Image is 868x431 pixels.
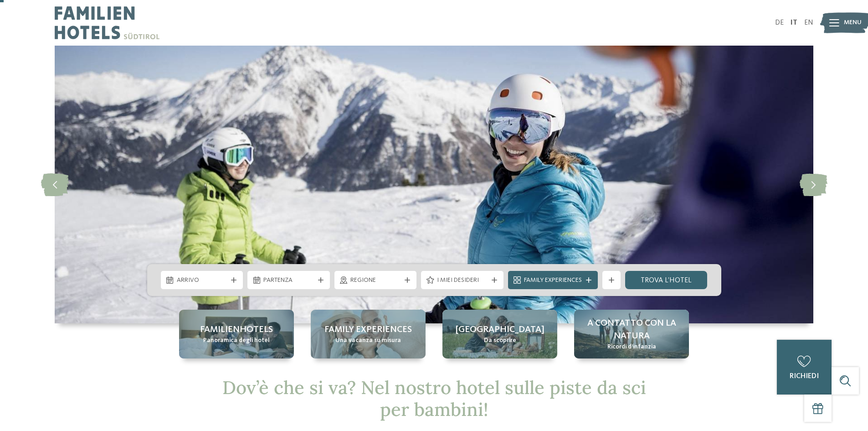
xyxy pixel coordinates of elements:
span: Regione [350,276,401,285]
span: richiedi [790,373,819,380]
a: DE [775,19,784,26]
span: Family Experiences [524,276,582,285]
span: Family experiences [324,323,412,336]
a: Hotel sulle piste da sci per bambini: divertimento senza confini A contatto con la natura Ricordi... [574,310,689,358]
a: EN [804,19,813,26]
a: Hotel sulle piste da sci per bambini: divertimento senza confini Familienhotels Panoramica degli ... [179,310,294,358]
span: I miei desideri [437,276,488,285]
span: Familienhotels [200,323,273,336]
span: Partenza [263,276,314,285]
a: trova l’hotel [625,271,708,289]
img: Hotel sulle piste da sci per bambini: divertimento senza confini [55,46,813,323]
span: Ricordi d’infanzia [607,343,656,352]
a: IT [791,19,797,26]
span: Dov’è che si va? Nel nostro hotel sulle piste da sci per bambini! [222,376,646,421]
a: Hotel sulle piste da sci per bambini: divertimento senza confini Family experiences Una vacanza s... [311,310,426,358]
span: Panoramica degli hotel [203,336,270,345]
a: richiedi [777,340,832,395]
span: Arrivo [177,276,227,285]
a: Hotel sulle piste da sci per bambini: divertimento senza confini [GEOGRAPHIC_DATA] Da scoprire [442,310,557,358]
span: Una vacanza su misura [335,336,401,345]
span: Menu [844,18,862,27]
span: Da scoprire [484,336,516,345]
span: A contatto con la natura [583,317,680,343]
span: [GEOGRAPHIC_DATA] [456,323,544,336]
